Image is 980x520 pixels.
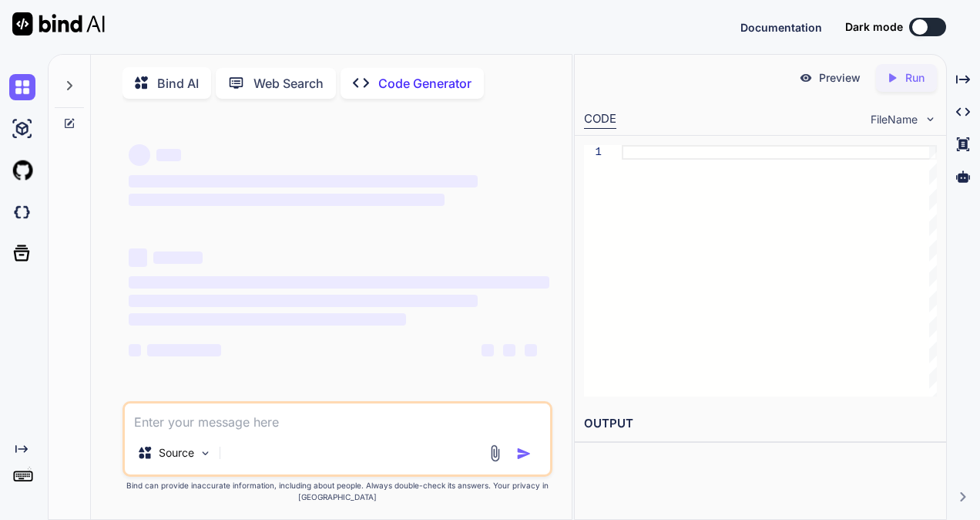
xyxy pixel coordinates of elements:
[129,194,444,206] span: ‌
[199,447,212,460] img: Pick Models
[129,344,141,356] span: ‌
[12,12,105,35] img: Bind AI
[486,444,504,462] img: attachment
[482,344,494,356] span: ‌
[845,19,903,35] span: Dark mode
[924,113,937,126] img: chevron down
[159,445,194,461] p: Source
[799,71,813,85] img: preview
[584,110,616,129] div: CODE
[153,252,203,264] span: ‌
[129,295,478,307] span: ‌
[819,70,861,86] p: Preview
[129,175,478,187] span: ‌
[123,480,552,503] p: Bind can provide inaccurate information, including about people. Always double-check its answers....
[378,74,472,93] p: Code Generator
[9,157,35,184] img: githubLight
[503,344,515,356] span: ‌
[9,116,35,142] img: ai-studio
[740,21,822,34] span: Documentation
[129,276,549,289] span: ‌
[147,344,221,356] span: ‌
[740,19,822,35] button: Documentation
[525,344,537,356] span: ‌
[575,406,946,442] h2: OUTPUT
[516,446,532,461] img: icon
[129,144,150,166] span: ‌
[129,248,147,267] span: ‌
[584,145,602,160] div: 1
[129,313,406,326] span: ‌
[9,199,35,225] img: darkCloudIdeIcon
[157,74,199,93] p: Bind AI
[156,149,181,161] span: ‌
[905,70,925,86] p: Run
[253,74,324,93] p: Web Search
[871,112,918,127] span: FileName
[9,74,35,100] img: chat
